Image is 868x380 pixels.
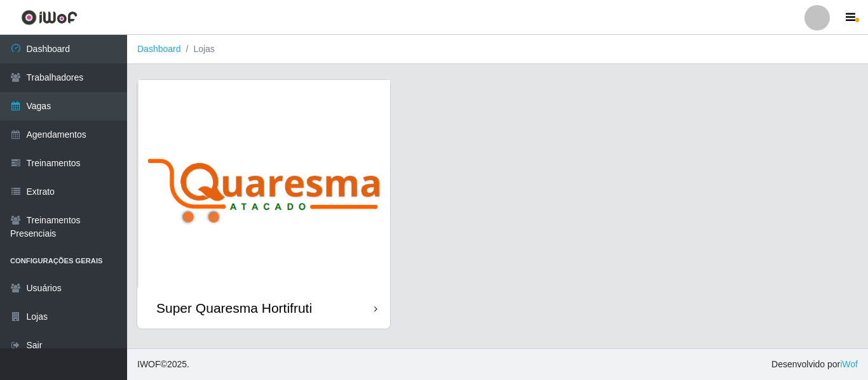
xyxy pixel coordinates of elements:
span: IWOF [137,359,161,369]
img: CoreUI Logo [21,10,78,25]
nav: breadcrumb [127,35,868,64]
li: Lojas [181,43,215,56]
span: © 2025 . [137,358,189,371]
span: Desenvolvido por [771,358,858,371]
a: Dashboard [137,44,181,54]
a: Super Quaresma Hortifruti [137,80,390,329]
div: Super Quaresma Hortifruti [156,300,312,316]
img: cardImg [137,80,390,287]
a: iWof [840,359,858,369]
